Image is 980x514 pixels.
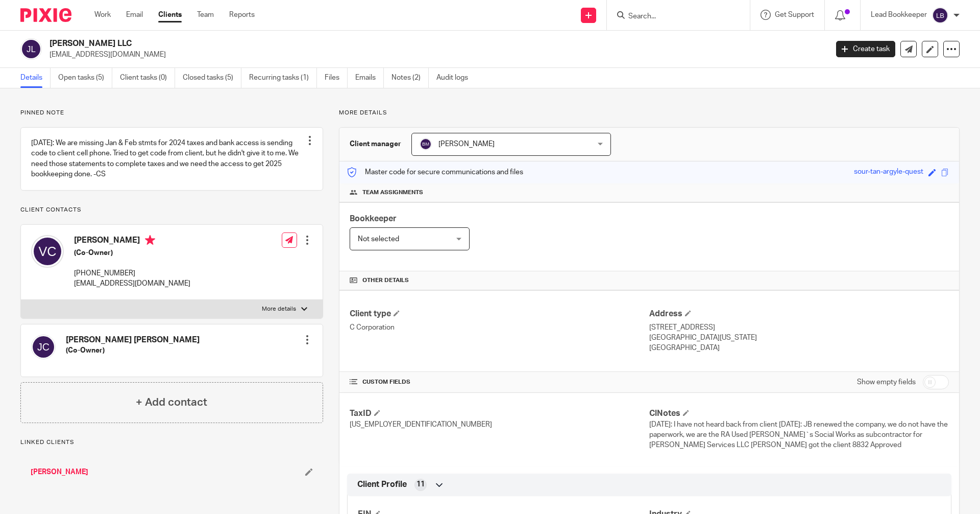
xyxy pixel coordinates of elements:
a: Recurring tasks (1) [249,68,317,88]
h4: CUSTOM FIELDS [350,378,649,386]
img: Pixie [20,8,71,22]
span: [US_EMPLOYER_IDENTIFICATION_NUMBER] [350,421,492,428]
a: Email [126,10,143,20]
h4: [PERSON_NAME] [74,235,190,248]
a: Audit logs [436,68,476,88]
div: sour-tan-argyle-quest [854,167,923,178]
img: svg%3E [20,38,42,60]
span: Get Support [775,11,814,18]
a: Work [94,10,111,20]
span: Not selected [358,236,399,243]
p: Lead Bookkeeper [871,10,927,20]
h4: [PERSON_NAME] [PERSON_NAME] [66,335,200,345]
p: [STREET_ADDRESS] [649,322,949,333]
a: Create task [836,41,895,57]
h4: Client type [350,309,649,319]
h5: (Co-Owner) [74,248,190,258]
a: Closed tasks (5) [183,68,241,88]
i: Primary [145,235,155,245]
p: Pinned note [20,109,323,117]
p: More details [339,109,960,117]
p: [EMAIL_ADDRESS][DOMAIN_NAME] [74,278,190,289]
span: 11 [416,479,425,489]
h4: TaxID [350,408,649,419]
a: Open tasks (5) [58,68,112,88]
p: More details [262,305,296,313]
p: [EMAIL_ADDRESS][DOMAIN_NAME] [50,50,821,60]
h2: [PERSON_NAME] LLC [50,38,667,49]
p: [PHONE_NUMBER] [74,268,190,278]
a: Team [197,10,214,20]
a: Details [20,68,51,88]
h4: ClNotes [649,408,949,419]
span: Other details [362,276,409,285]
img: svg%3E [420,138,432,150]
h5: (Co-Owner) [66,345,200,356]
img: svg%3E [31,335,56,359]
label: Show empty fields [857,377,916,387]
p: [GEOGRAPHIC_DATA] [649,343,949,353]
h4: Address [649,309,949,319]
a: Files [325,68,348,88]
p: Client contacts [20,206,323,214]
img: svg%3E [31,235,64,268]
a: Clients [158,10,182,20]
input: Search [627,12,719,21]
h3: Client manager [350,139,401,149]
span: Team assignments [362,189,423,197]
a: Reports [229,10,255,20]
span: [DATE]: I have not heard back from client [DATE]: JB renewed the company, we do not have the pape... [649,421,948,449]
p: [GEOGRAPHIC_DATA][US_STATE] [649,333,949,343]
p: Linked clients [20,438,323,447]
span: Client Profile [357,479,407,490]
a: Client tasks (0) [120,68,175,88]
p: Master code for secure communications and files [347,167,523,177]
img: svg%3E [932,7,948,24]
a: [PERSON_NAME] [31,467,88,477]
p: C Corporation [350,322,649,333]
a: Emails [355,68,384,88]
span: Bookkeeper [350,215,397,223]
span: [PERSON_NAME] [438,141,495,148]
h4: + Add contact [136,394,207,410]
a: Notes (2) [391,68,429,88]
